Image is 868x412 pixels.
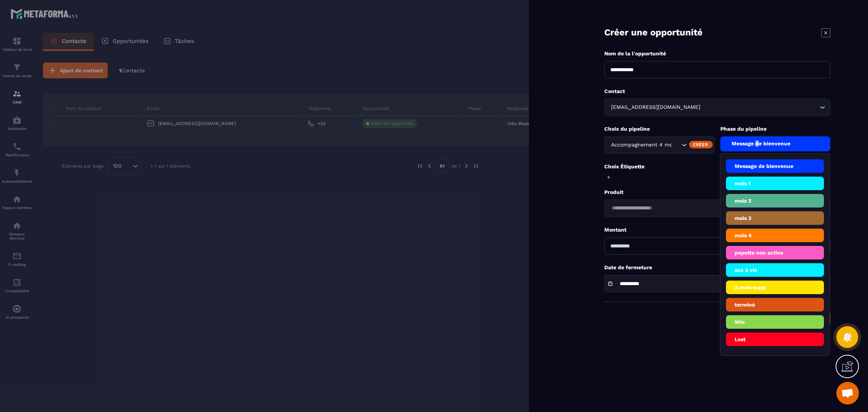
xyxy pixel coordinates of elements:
p: Phase du pipeline [720,125,831,133]
div: Créer [689,141,713,148]
p: Choix du pipeline [604,125,715,133]
input: Search for option [609,204,818,212]
a: Ouvrir le chat [836,382,859,404]
input: Search for option [672,141,680,149]
p: Choix Étiquette [604,163,830,170]
div: Search for option [604,99,830,116]
span: Accompagnement 4 mois [609,141,672,149]
input: Search for option [702,103,818,111]
p: Montant [604,226,830,233]
div: Search for option [604,200,830,217]
p: Date de fermeture [604,264,830,271]
span: [EMAIL_ADDRESS][DOMAIN_NAME] [609,103,702,111]
p: Nom de la l'opportunité [604,50,830,57]
p: Produit [604,189,830,196]
div: Search for option [604,136,715,154]
p: Contact [604,88,830,95]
